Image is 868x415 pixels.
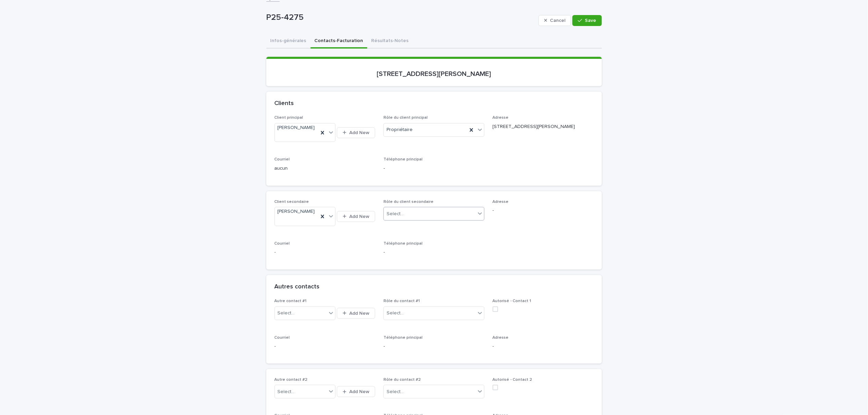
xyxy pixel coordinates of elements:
div: Select... [278,388,295,395]
span: Add New [349,389,369,394]
p: - [383,249,485,256]
button: Cancel [539,15,571,26]
span: Client principal [275,116,303,120]
p: - [493,343,594,350]
span: Adresse [493,336,509,340]
span: Add New [349,214,369,219]
span: Autorisé - Contact 1 [493,299,531,303]
p: aucun [275,165,376,172]
button: Save [573,15,602,26]
button: Add New [337,127,375,138]
span: Courriel [275,157,290,161]
button: Add New [337,211,375,222]
span: Courriel [275,242,290,246]
span: Courriel [275,336,290,340]
p: - [383,165,485,172]
span: Rôle du client secondaire [383,200,433,204]
p: - [275,343,376,350]
span: Autorisé - Contact 2 [493,378,532,382]
span: Téléphone principal [383,336,423,340]
span: Rôle du contact #2 [383,378,421,382]
span: Save [585,18,596,23]
div: Select... [387,210,404,218]
span: Téléphone principal [383,242,423,246]
p: [STREET_ADDRESS][PERSON_NAME] [275,70,594,78]
span: [PERSON_NAME] [278,208,315,215]
h2: Autres contacts [275,283,320,291]
span: Rôle du contact #1 [383,299,420,303]
span: Autre contact #2 [275,378,308,382]
span: Client secondaire [275,200,309,204]
p: [STREET_ADDRESS][PERSON_NAME] [493,123,594,130]
span: Adresse [493,116,509,120]
button: Infos-générales [266,34,311,49]
div: Select... [387,310,404,317]
span: Autre contact #1 [275,299,307,303]
div: Select... [387,388,404,395]
span: [PERSON_NAME] [278,124,315,131]
span: Propriétaire [387,126,413,133]
span: Add New [349,130,369,135]
span: Add New [349,311,369,316]
p: - [493,207,594,214]
span: Rôle du client principal [383,116,428,120]
p: - [275,249,376,256]
h2: Clients [275,100,294,107]
span: Adresse [493,200,509,204]
button: Résultats-Notes [367,34,413,49]
button: Add New [337,386,375,397]
p: - [383,343,485,350]
span: Téléphone principal [383,157,423,161]
div: Select... [278,310,295,317]
span: Cancel [550,18,565,23]
p: P25-4275 [266,13,536,23]
button: Contacts-Facturation [311,34,367,49]
button: Add New [337,308,375,319]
